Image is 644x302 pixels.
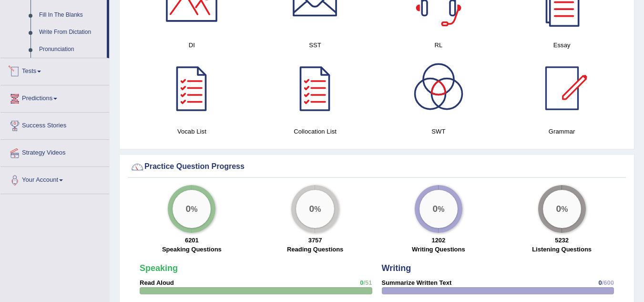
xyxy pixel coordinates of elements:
[505,40,619,50] h4: Essay
[296,190,334,228] div: %
[431,237,445,244] strong: 1202
[309,204,315,214] big: 0
[186,204,191,214] big: 0
[0,85,109,109] a: Predictions
[532,245,592,254] label: Listening Questions
[0,167,109,191] a: Your Account
[35,41,107,58] a: Pronunciation
[258,40,372,50] h4: SST
[412,245,465,254] label: Writing Questions
[382,40,496,50] h4: RL
[258,126,372,136] h4: Collocation List
[419,190,458,228] div: %
[556,204,561,214] big: 0
[0,58,109,82] a: Tests
[0,113,109,136] a: Success Stories
[35,24,107,41] a: Write From Dictation
[432,204,438,214] big: 0
[135,126,249,136] h4: Vocab List
[543,190,581,228] div: %
[287,245,343,254] label: Reading Questions
[162,245,222,254] label: Speaking Questions
[140,263,178,273] strong: Speaking
[382,126,496,136] h4: SWT
[505,126,619,136] h4: Grammar
[382,279,452,286] strong: Summarize Written Text
[135,40,249,50] h4: DI
[363,279,372,286] span: /51
[598,279,602,286] span: 0
[308,237,322,244] strong: 3757
[173,190,211,228] div: %
[185,237,199,244] strong: 6201
[382,263,411,273] strong: Writing
[555,237,569,244] strong: 5232
[602,279,614,286] span: /600
[140,279,174,286] strong: Read Aloud
[130,160,624,174] div: Practice Question Progress
[35,7,107,24] a: Fill In The Blanks
[0,140,109,164] a: Strategy Videos
[360,279,363,286] span: 0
